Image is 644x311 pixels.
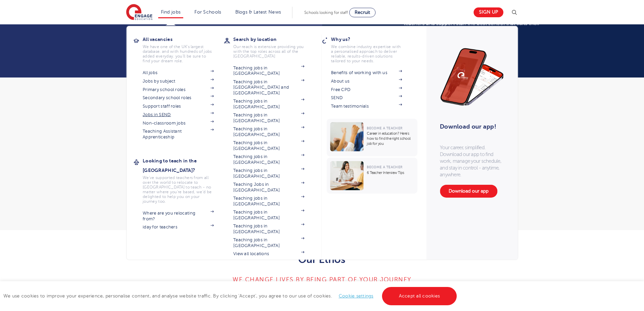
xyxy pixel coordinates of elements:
[143,35,224,44] h3: All vacancies
[194,9,221,15] a: For Schools
[349,8,376,17] a: Recruit
[143,44,214,63] p: We have one of the UK's largest database. and with hundreds of jobs added everyday. you'll be sur...
[143,35,224,63] a: All vacanciesWe have one of the UK's largest database. and with hundreds of jobs added everyday. ...
[233,35,314,44] h3: Search by location
[143,156,224,204] a: Looking to teach in the [GEOGRAPHIC_DATA]?We've supported teachers from all over the world to rel...
[233,140,304,151] a: Teaching jobs in [GEOGRAPHIC_DATA]
[382,287,457,305] a: Accept all cookies
[143,224,214,230] a: iday for teachers
[233,168,304,179] a: Teaching jobs in [GEOGRAPHIC_DATA]
[331,44,402,63] p: We combine industry expertise with a personalised approach to deliver reliable, results-driven so...
[233,44,304,59] p: Our reach is extensive providing you with the top roles across all of the [GEOGRAPHIC_DATA]
[233,154,304,165] a: Teaching jobs in [GEOGRAPHIC_DATA]
[331,87,402,92] a: Free CPD
[339,293,374,298] a: Cookie settings
[440,144,504,178] p: Your career, simplified. Download our app to find work, manage your schedule, and stay in control...
[233,112,304,124] a: Teaching jobs in [GEOGRAPHIC_DATA]
[327,158,419,194] a: Become a Teacher6 Teacher Interview Tips
[367,131,414,146] p: Career in education? Here’s how to find the right school job for you
[367,165,402,169] span: Become a Teacher
[233,98,304,110] a: Teaching jobs in [GEOGRAPHIC_DATA]
[233,35,314,59] a: Search by locationOur reach is extensive providing you with the top roles across all of the [GEOG...
[233,126,304,137] a: Teaching jobs in [GEOGRAPHIC_DATA]
[331,79,402,84] a: About us
[233,196,304,207] a: Teaching jobs in [GEOGRAPHIC_DATA]
[143,79,214,84] a: Jobs by subject
[161,9,181,15] a: Find jobs
[355,10,370,15] span: Recruit
[143,129,214,140] a: Teaching Assistant Apprenticeship
[143,112,214,117] a: Jobs in SEND
[143,120,214,126] a: Non-classroom jobs
[143,104,214,109] a: Support staff roles
[156,254,488,265] h2: Our Ethos
[331,35,412,44] h3: Why us?
[331,35,412,63] a: Why us?We combine industry expertise with a personalised approach to deliver reliable, results-dr...
[440,119,501,134] h3: Download our app!
[331,95,402,101] a: SEND
[3,293,458,298] span: We use cookies to improve your experience, personalise content, and analyse website traffic. By c...
[143,70,214,75] a: All jobs
[233,79,304,96] a: Teaching jobs in [GEOGRAPHIC_DATA] and [GEOGRAPHIC_DATA]
[440,185,497,198] a: Download our app
[233,237,304,248] a: Teaching jobs in [GEOGRAPHIC_DATA]
[331,104,402,109] a: Team testimonials
[235,9,281,15] a: Blogs & Latest News
[143,210,214,222] a: Where are you relocating from?
[233,209,304,221] a: Teaching jobs in [GEOGRAPHIC_DATA]
[474,7,503,17] a: Sign up
[156,275,488,284] h4: We change lives by being part of your journey
[233,223,304,235] a: Teaching jobs in [GEOGRAPHIC_DATA]
[143,95,214,101] a: Secondary school roles
[327,119,419,156] a: Become a TeacherCareer in education? Here’s how to find the right school job for you
[143,87,214,92] a: Primary school roles
[233,251,304,257] a: View all locations
[304,10,348,15] span: Schools looking for staff
[143,156,224,175] h3: Looking to teach in the [GEOGRAPHIC_DATA]?
[367,170,414,175] p: 6 Teacher Interview Tips
[331,70,402,75] a: Benefits of working with us
[126,4,152,21] img: Engage Education
[233,182,304,193] a: Teaching Jobs in [GEOGRAPHIC_DATA]
[143,175,214,204] p: We've supported teachers from all over the world to relocate to [GEOGRAPHIC_DATA] to teach - no m...
[233,65,304,76] a: Teaching jobs in [GEOGRAPHIC_DATA]
[367,126,402,130] span: Become a Teacher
